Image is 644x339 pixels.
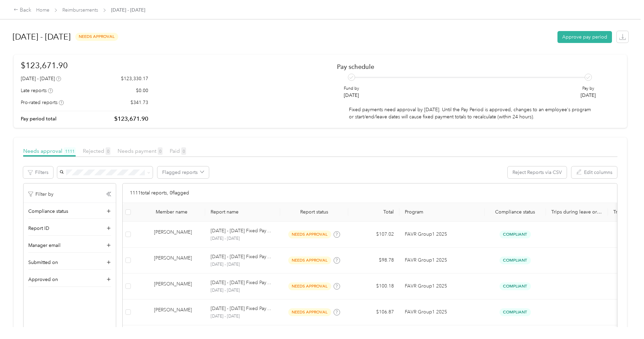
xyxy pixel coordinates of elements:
p: [DATE] - [DATE] Fixed Payment [211,227,275,235]
p: [DATE] - [DATE] [211,236,275,242]
span: Compliance status [490,209,540,215]
iframe: Everlance-gr Chat Button Frame [606,301,644,339]
h1: $123,671.90 [21,59,148,71]
div: Back [14,6,31,14]
p: [DATE] - [DATE] Fixed Payment [211,253,275,261]
span: Manager email [28,242,61,249]
td: FAVR Group1 2025 [399,299,485,325]
td: $107.02 [348,222,399,248]
p: $123,671.90 [114,115,148,123]
span: Paid [170,148,186,154]
button: Filters [23,166,53,178]
button: Flagged reports [157,166,209,178]
button: Edit columns [571,166,617,178]
span: Needs approval [23,148,76,154]
span: needs approval [288,231,331,238]
span: Needs payment [118,148,163,154]
span: [DATE] - [DATE] [111,6,145,14]
div: 1111 total reports, 0 flagged [123,183,617,203]
span: needs approval [75,33,118,41]
p: [DATE] - [DATE] [211,288,275,294]
a: Reimbursements [62,7,98,13]
p: [DATE] - [DATE] Fixed Payment [211,279,275,286]
td: FAVR Group1 2025 [399,222,485,248]
p: [DATE] - [DATE] Fixed Payment [211,305,275,312]
th: Member name [134,203,205,222]
span: Compliant [500,231,531,238]
span: needs approval [288,256,331,264]
span: 0 [158,147,163,155]
span: Submitted on [28,259,58,266]
span: Compliant [500,308,531,316]
span: needs approval [288,308,331,316]
p: [DATE] - [DATE] [211,262,275,268]
p: FAVR Group1 2025 [405,308,479,316]
p: Pay period total [21,115,57,122]
span: Compliant [500,256,531,264]
span: Report status [286,209,343,215]
div: Pro-rated reports [21,99,64,106]
div: [PERSON_NAME] [154,280,200,292]
td: $106.87 [348,299,399,325]
span: 0 [106,147,110,155]
span: Compliant [500,282,531,290]
p: [DATE] [344,92,359,99]
h1: [DATE] - [DATE] [13,29,71,45]
button: Approve pay period [557,31,612,43]
div: Member name [156,209,200,215]
span: Report ID [28,225,49,232]
div: Late reports [21,87,53,94]
div: [DATE] - [DATE] [21,75,61,82]
p: [DATE] [581,92,596,99]
h2: Pay schedule [337,63,608,70]
td: $98.78 [348,248,399,274]
span: 0 [181,147,186,155]
p: $341.73 [131,99,148,106]
div: [PERSON_NAME] [154,306,200,318]
p: Pay by [581,86,596,92]
p: [DATE] - [DATE] [211,313,275,320]
span: needs approval [288,282,331,290]
button: Reject Reports via CSV [508,166,567,178]
p: Fund by [344,86,359,92]
p: FAVR Group1 2025 [405,231,479,238]
span: Rejected [83,148,110,154]
td: $100.18 [348,274,399,299]
p: FAVR Group1 2025 [405,282,479,290]
span: Compliance status [28,208,68,215]
a: Home [36,7,49,13]
p: $123,330.17 [121,75,148,82]
p: FAVR Group1 2025 [405,256,479,264]
div: [PERSON_NAME] [154,254,200,266]
span: 1111 [64,147,76,155]
p: Fixed payments need approval by [DATE]. Until the Pay Period is approved, changes to an employee'... [349,106,596,120]
th: Program [399,203,485,222]
td: FAVR Group1 2025 [399,274,485,299]
p: Filter by [28,191,53,198]
div: Total [354,209,394,215]
span: Approved on [28,276,58,283]
p: $0.00 [136,87,148,94]
p: Trips during leave or after termination [551,209,602,215]
div: [PERSON_NAME] [154,229,200,240]
td: FAVR Group1 2025 [399,248,485,274]
th: Report name [205,203,280,222]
